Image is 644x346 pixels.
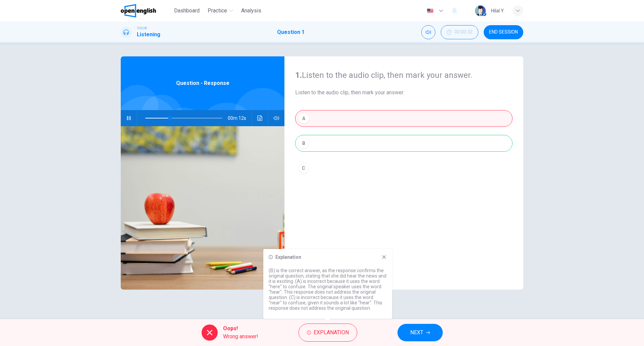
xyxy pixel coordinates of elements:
[269,268,387,311] p: (B) is the correct answer, as the response confirms the original question, stating that she did h...
[228,110,252,126] span: 00m 12s
[410,328,423,337] span: NEXT
[174,7,200,15] span: Dashboard
[489,30,518,35] span: END SESSION
[491,7,504,15] div: Hilal Y.
[121,126,284,290] img: Question - Response
[176,79,229,87] span: Question - Response
[314,328,349,337] span: Explanation
[295,89,513,97] span: Listen to the audio clip, then mark your answer.
[241,7,261,15] span: Analysis
[223,325,258,333] span: Oops!
[454,30,473,35] span: 00:00:32
[277,28,305,36] h1: Question 1
[441,25,478,39] div: Hide
[208,7,227,15] span: Practice
[426,8,434,13] img: en
[137,31,160,39] h1: Listening
[255,110,265,126] button: Click to see the audio transcription
[295,70,302,80] strong: 1.
[421,25,435,39] div: Mute
[121,4,156,17] img: OpenEnglish logo
[475,5,486,16] img: Profile picture
[295,70,513,81] h4: Listen to the audio clip, then mark your answer.
[137,26,147,31] span: TOEIC®
[223,333,258,341] span: Wrong answer!
[275,254,301,260] h6: Explanation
